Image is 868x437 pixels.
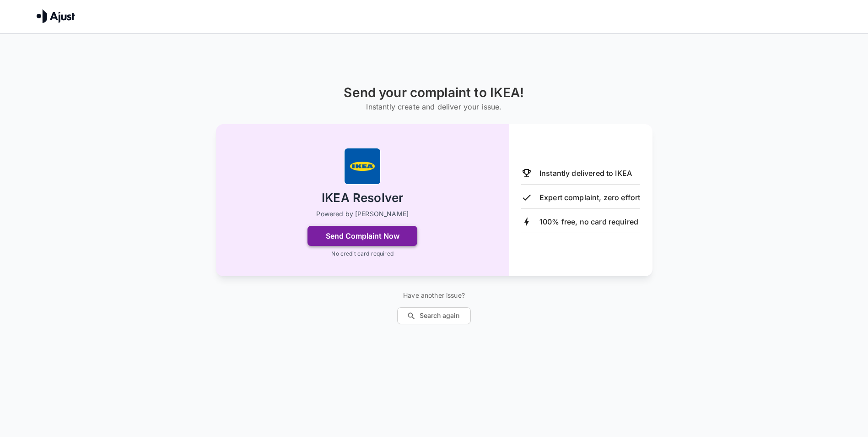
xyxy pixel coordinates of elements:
[37,9,75,23] img: Ajust
[307,226,417,246] button: Send Complaint Now
[344,148,381,185] img: IKEA
[539,168,632,179] p: Instantly delivered to IKEA
[344,85,524,100] h1: Send your complaint to IKEA!
[316,209,409,218] p: Powered by [PERSON_NAME]
[397,307,471,324] button: Search again
[344,100,524,113] h6: Instantly create and deliver your issue.
[539,192,640,203] p: Expert complaint, zero effort
[322,190,403,206] h2: IKEA Resolver
[331,250,393,258] p: No credit card required
[539,216,638,227] p: 100% free, no card required
[397,291,471,300] p: Have another issue?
